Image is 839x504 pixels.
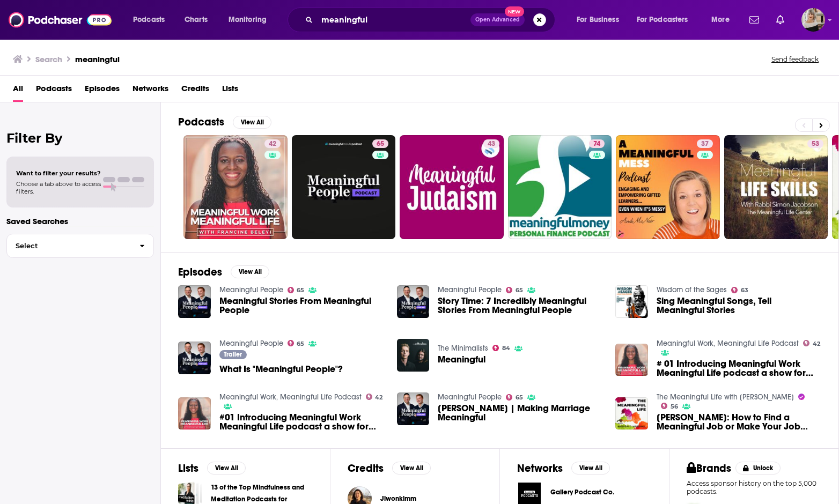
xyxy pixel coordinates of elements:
a: 63 [731,287,748,293]
a: 42 [183,135,288,239]
button: open menu [569,11,632,28]
h2: Networks [517,462,563,475]
span: Monitoring [229,12,267,27]
span: What Is "Meaningful People"? [219,365,343,374]
span: Select [7,242,131,249]
span: [PERSON_NAME]: How to Find a Meaningful Job or Make Your Job More Meaningful [657,413,821,431]
h3: Search [35,54,62,64]
img: Sing Meaningful Songs, Tell Meaningful Stories [615,285,648,318]
span: 42 [375,395,382,400]
h2: Podcasts [178,115,224,129]
a: #01 Introducing Meaningful Work Meaningful Life podcast a show for purpose-driven people [178,397,211,430]
a: 65 [292,135,396,239]
span: 65 [297,288,304,293]
img: Phil Poole: How to Find a Meaningful Job or Make Your Job More Meaningful [615,397,648,430]
button: Open AdvancedNew [470,13,525,26]
a: 65 [506,287,523,293]
span: For Business [577,12,619,27]
a: 65 [288,287,305,293]
a: Meaningful [397,339,430,372]
span: 42 [269,139,276,150]
span: Trailer [224,351,242,358]
img: User Profile [801,8,825,32]
button: open menu [704,11,743,28]
h2: Filter By [6,130,154,146]
a: CreditsView All [348,462,431,475]
span: Jiwonkimm [380,494,416,503]
a: 65 [372,139,388,148]
input: Search podcasts, credits, & more... [317,11,470,28]
a: Meaningful Work, Meaningful Life Podcast [657,339,799,348]
button: Send feedback [768,55,822,64]
span: 65 [377,139,384,150]
img: Meaningful Stories From Meaningful People [178,285,211,318]
a: Phil Poole: How to Find a Meaningful Job or Make Your Job More Meaningful [657,413,821,431]
button: open menu [126,11,179,28]
a: 56 [661,403,678,409]
a: 53 [807,139,823,148]
span: 63 [741,288,748,293]
h2: Brands [687,462,731,475]
a: EpisodesView All [178,265,269,279]
span: Want to filter your results? [16,169,101,177]
a: 65 [506,394,523,401]
a: 42 [264,139,281,148]
button: View All [233,116,271,129]
span: 56 [671,404,678,409]
button: Unlock [735,462,781,475]
a: Episodes [85,80,120,102]
a: The Meaningful Life with Andrew G. Marshall [657,392,794,402]
a: # 01 Introducing Meaningful Work Meaningful Life podcast a show for purpose-driven people [615,344,648,376]
button: View All [207,462,246,475]
button: View All [571,462,610,475]
span: Podcasts [133,12,165,27]
a: 37 [697,139,713,148]
span: 84 [502,346,510,351]
span: Credits [181,80,209,102]
a: Meaningful People [219,339,283,348]
a: What Is "Meaningful People"? [178,342,211,374]
span: 65 [516,395,523,400]
a: Lists [222,80,238,102]
a: Meaningful People [219,285,283,294]
a: Wisdom of the Sages [657,285,727,294]
a: Meaningful [438,355,485,364]
a: # 01 Introducing Meaningful Work Meaningful Life podcast a show for purpose-driven people [657,359,821,377]
p: Access sponsor history on the top 5,000 podcasts. [687,479,821,495]
span: Charts [185,12,208,27]
a: 84 [492,345,510,351]
a: Meaningful Work, Meaningful Life Podcast [219,392,362,402]
span: 74 [593,139,600,150]
a: Networks [133,80,168,102]
span: Story Time: 7 Incredibly Meaningful Stories From Meaningful People [438,297,602,315]
span: For Podcasters [637,12,688,27]
a: #01 Introducing Meaningful Work Meaningful Life podcast a show for purpose-driven people [219,413,384,431]
p: Saved Searches [6,216,154,226]
a: Meaningful People [438,392,502,402]
span: Meaningful Stories From Meaningful People [219,297,384,315]
a: Show notifications dropdown [745,11,763,29]
div: Search podcasts, credits, & more... [298,8,565,32]
a: All [13,80,23,102]
span: New [505,6,524,17]
a: Sing Meaningful Songs, Tell Meaningful Stories [657,297,821,315]
a: 42 [366,394,383,400]
a: 74 [508,135,612,239]
a: The Minimalists [438,344,488,353]
button: Select [6,234,154,258]
img: Kayla Levin | Making Marriage Meaningful [397,392,430,425]
a: Podcasts [36,80,72,102]
button: View All [231,265,269,278]
span: Logged in as angelabaggetta [801,8,825,32]
a: Charts [178,11,214,28]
